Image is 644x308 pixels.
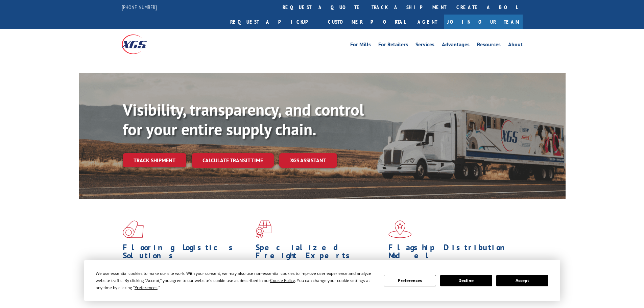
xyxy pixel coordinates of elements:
[225,15,323,29] a: Request a pickup
[415,42,434,49] a: Services
[135,285,158,290] span: Preferences
[323,15,411,29] a: Customer Portal
[123,220,144,238] img: xgs-icon-total-supply-chain-intelligence-red
[270,278,295,283] span: Cookie Policy
[350,42,371,49] a: For Mills
[123,243,251,263] h1: Flooring Logistics Solutions
[192,153,274,168] a: Calculate transit time
[96,270,376,291] div: We use essential cookies to make our site work. With your consent, we may also use non-essential ...
[442,42,470,49] a: Advantages
[84,260,560,301] div: Cookie Consent Prompt
[411,15,444,29] a: Agent
[388,243,516,263] h1: Flagship Distribution Model
[477,42,501,49] a: Resources
[378,42,408,49] a: For Retailers
[256,243,383,263] h1: Specialized Freight Experts
[384,275,436,286] button: Preferences
[440,275,492,286] button: Decline
[444,15,523,29] a: Join Our Team
[256,220,271,238] img: xgs-icon-focused-on-flooring-red
[123,99,364,140] b: Visibility, transparency, and control for your entire supply chain.
[388,220,412,238] img: xgs-icon-flagship-distribution-model-red
[122,4,157,10] a: [PHONE_NUMBER]
[279,153,337,168] a: XGS ASSISTANT
[123,153,186,167] a: Track shipment
[508,42,523,49] a: About
[496,275,548,286] button: Accept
